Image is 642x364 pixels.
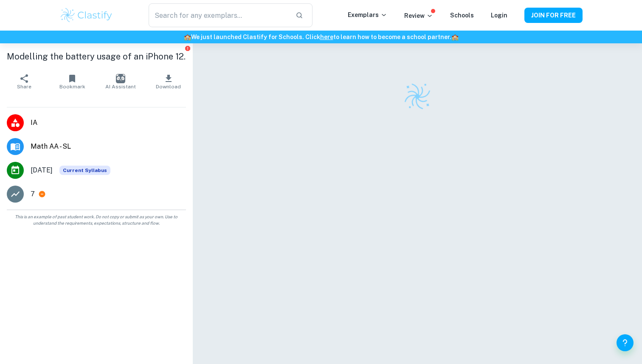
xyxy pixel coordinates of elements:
h1: Modelling the battery usage of an iPhone 12. [7,50,186,63]
img: Clastify logo [401,80,434,113]
a: Login [491,12,507,19]
button: Download [144,70,192,93]
img: Clastify logo [59,7,113,24]
div: This exemplar is based on the current syllabus. Feel free to refer to it for inspiration/ideas wh... [59,166,110,175]
span: Current Syllabus [59,166,110,175]
span: This is an example of past student work. Do not copy or submit as your own. Use to understand the... [3,214,189,226]
button: Bookmark [48,70,96,93]
span: Download [156,84,181,90]
span: 🏫 [451,34,459,40]
span: Bookmark [59,84,85,90]
button: Help and Feedback [617,334,634,351]
a: Schools [450,12,474,19]
span: IA [31,118,186,128]
img: AI Assistant [116,74,125,83]
span: AI Assistant [105,84,136,90]
input: Search for any exemplars... [149,3,289,27]
button: AI Assistant [96,70,144,93]
span: Share [17,84,31,90]
p: Review [404,11,433,20]
p: 7 [31,189,35,199]
span: [DATE] [31,165,53,175]
span: Math AA - SL [31,141,186,152]
p: Exemplars [348,10,387,20]
button: JOIN FOR FREE [524,8,583,23]
button: Report issue [185,45,191,51]
h6: We just launched Clastify for Schools. Click to learn how to become a school partner. [2,32,640,42]
span: 🏫 [184,34,191,40]
a: here [320,34,333,40]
